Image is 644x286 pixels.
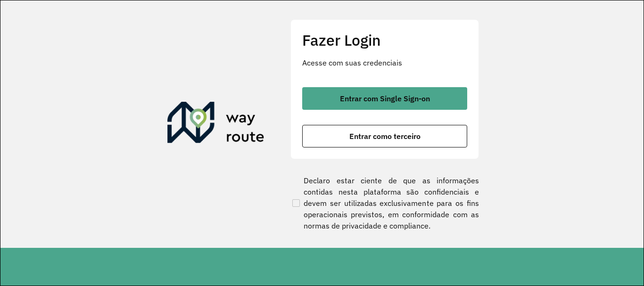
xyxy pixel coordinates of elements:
h2: Fazer Login [302,31,467,49]
img: Roteirizador AmbevTech [167,102,264,147]
button: button [302,125,467,147]
p: Acesse com suas credenciais [302,57,467,68]
span: Entrar com Single Sign-on [340,95,430,102]
label: Declaro estar ciente de que as informações contidas nesta plataforma são confidenciais e devem se... [290,175,479,231]
button: button [302,87,467,110]
span: Entrar como terceiro [349,132,421,140]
